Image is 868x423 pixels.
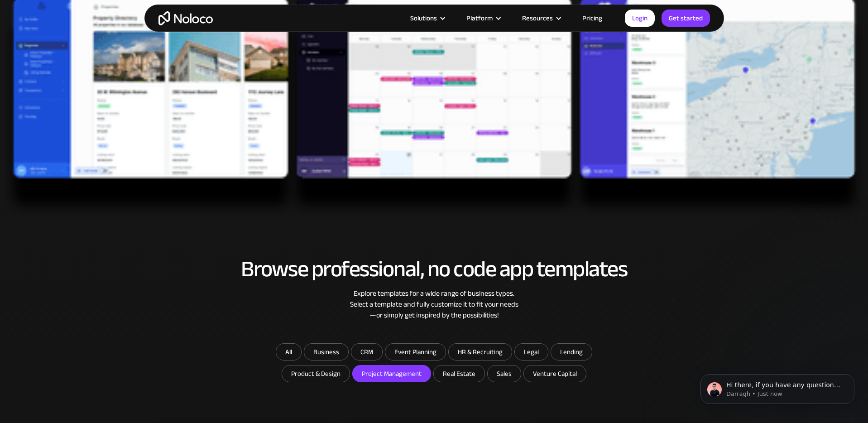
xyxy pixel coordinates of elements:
iframe: Intercom notifications message [687,355,868,418]
div: Resources [511,12,571,24]
a: Get started [662,10,710,27]
div: Resources [522,12,553,24]
a: All [276,343,302,361]
div: Solutions [410,12,437,24]
h2: Browse professional, no code app templates [153,257,715,281]
a: home [158,11,213,25]
div: Explore templates for a wide range of business types. Select a template and fully customize it to... [153,288,715,321]
a: Login [625,10,655,27]
div: Platform [466,12,493,24]
a: Pricing [571,12,614,24]
div: Platform [455,12,511,24]
div: Solutions [399,12,455,24]
form: Email Form [253,343,615,385]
